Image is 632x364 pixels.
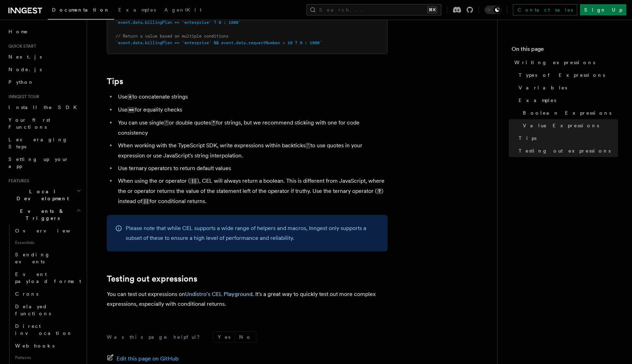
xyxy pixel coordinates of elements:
[6,25,83,38] a: Home
[211,120,216,126] code: "
[6,50,83,63] a: Next.js
[6,178,29,184] span: Features
[520,107,618,119] a: Boolean Expressions
[15,228,87,234] span: Overview
[107,333,205,341] p: Was this page helpful?
[190,178,197,184] code: ||
[516,144,618,157] a: Testing out expressions
[427,6,437,13] kbd: ⌘K
[15,252,50,264] span: Sending events
[107,76,123,86] a: Tips
[519,84,567,91] span: Variables
[116,20,241,25] span: `event.data.billingPlan == 'enterprise' ? 0 : 1800`
[107,354,179,364] a: Edit this page on GitHub
[519,72,605,79] span: Types of Expressions
[118,7,156,13] span: Examples
[523,109,611,116] span: Boolean Expressions
[519,97,556,104] span: Examples
[185,291,252,297] a: Undistro's CEL Playground
[519,147,611,154] span: Testing out expressions
[8,105,81,110] span: Install the SDK
[514,59,595,66] span: Writing expressions
[6,188,77,202] span: Local Development
[117,354,179,364] span: Edit this page on GitHub
[107,289,388,309] p: You can test out expressions on . It's a great way to quickly test out more complex expressions, ...
[520,119,618,132] a: Value Expressions
[516,132,618,144] a: Tips
[6,153,83,173] a: Setting up your app
[8,137,68,149] span: Leveraging Steps
[12,224,83,237] a: Overview
[6,114,83,133] a: Your first Functions
[12,237,83,248] span: Essentials
[519,135,536,142] span: Tips
[116,163,388,173] li: Use ternary operators to return default values
[160,2,206,19] a: AgentKit
[164,120,169,126] code: '
[114,2,160,19] a: Examples
[8,117,50,130] span: Your first Functions
[116,40,322,45] span: `event.data.billingPlan == 'enterprise' && event.data.requestNumber < 10 ? 0 : 1800`
[107,274,197,284] a: Testing out expressions
[6,133,83,153] a: Leveraging Steps
[116,34,229,39] span: // Return a value based on multiple conditions
[516,94,618,107] a: Examples
[6,185,83,205] button: Local Development
[8,67,42,72] span: Node.js
[307,4,441,15] button: Search...⌘K
[523,122,599,129] span: Value Expressions
[6,76,83,88] a: Python
[127,94,132,100] code: +
[12,268,83,288] a: Event payload format
[12,300,83,320] a: Delayed functions
[126,223,379,243] p: Please note that while CEL supports a wide range of helpers and macros, Inngest only supports a s...
[516,81,618,94] a: Variables
[116,105,388,115] li: Use for equality checks
[6,94,39,100] span: Inngest tour
[6,205,83,224] button: Events & Triggers
[305,143,310,149] code: `
[580,4,626,15] a: Sign Up
[15,304,51,316] span: Delayed functions
[8,28,28,35] span: Home
[12,320,83,339] a: Direct invocation
[12,352,83,363] span: Patterns
[6,63,83,76] a: Node.js
[52,7,110,13] span: Documentation
[6,101,83,114] a: Install the SDK
[513,4,577,15] a: Contact sales
[6,43,36,49] span: Quick start
[116,118,388,138] li: You can use single or double quotes for strings, but we recommend sticking with one for code cons...
[12,288,83,300] a: Crons
[15,343,54,349] span: Webhooks
[8,54,42,60] span: Next.js
[48,2,114,20] a: Documentation
[15,323,73,336] span: Direct invocation
[116,141,388,161] li: When working with the TypeScript SDK, write expressions within backticks to use quotes in your ex...
[116,176,388,207] li: When using the or operator ( ), CEL will always return a boolean. This is different from JavaScri...
[12,248,83,268] a: Sending events
[516,69,618,81] a: Types of Expressions
[12,339,83,352] a: Webhooks
[485,6,501,14] button: Toggle dark mode
[8,156,69,169] span: Setting up your app
[377,188,382,194] code: ?
[512,56,618,69] a: Writing expressions
[15,291,38,297] span: Crons
[127,107,135,113] code: ==
[142,198,150,204] code: ||
[15,271,81,284] span: Event payload format
[164,7,202,13] span: AgentKit
[235,332,256,342] button: No
[6,208,77,222] span: Events & Triggers
[512,45,618,56] h4: On this page
[116,92,388,102] li: Use to concatenate strings
[8,79,34,85] span: Python
[213,332,235,342] button: Yes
